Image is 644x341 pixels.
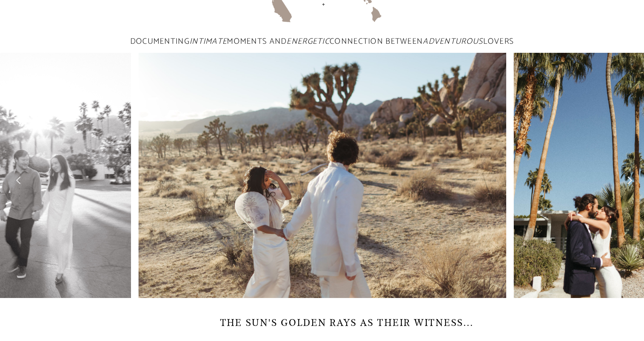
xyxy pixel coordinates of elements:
[287,35,330,48] em: energetic
[220,317,474,328] span: THE SUN'S GOLDEN RAYS AS THEIR WITNESS...
[227,35,287,48] span: moments and
[130,35,190,48] span: documenting
[190,35,227,48] em: intimate
[483,35,514,48] span: lovers
[139,53,507,298] img: couple frolicks in white garments and across the joshua tree desert for their elopement photos
[423,35,483,48] em: adventurous
[330,35,423,48] span: connection between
